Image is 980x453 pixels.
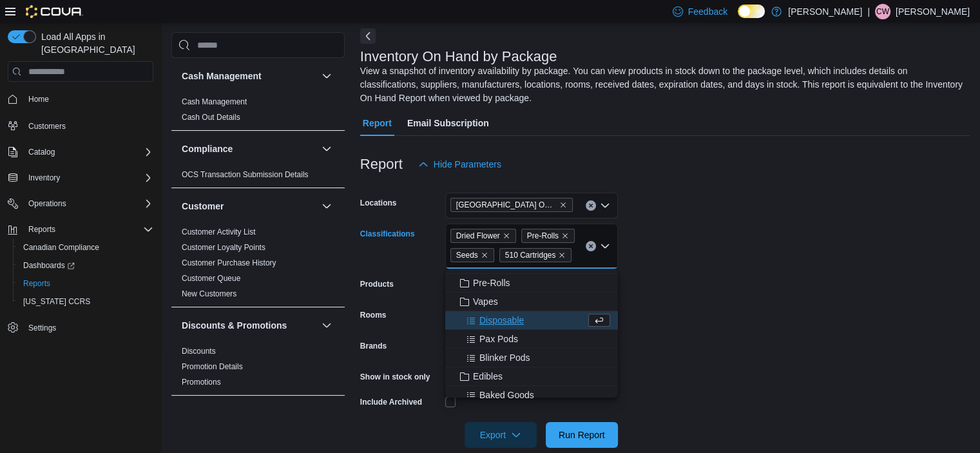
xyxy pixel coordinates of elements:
a: Home [23,92,54,107]
span: Promotion Details [182,361,243,372]
span: Discounts [182,346,216,356]
span: Reports [23,222,153,237]
a: Customer Purchase History [182,258,276,267]
span: Reports [28,224,55,235]
span: New Customers [182,289,236,299]
span: Dark Mode [738,18,738,19]
button: Operations [3,195,159,213]
button: Customer [319,198,334,214]
span: Inventory [23,170,153,186]
span: Pax Pods [479,333,518,345]
label: Include Archived [360,397,422,407]
span: Seeds [450,248,494,262]
button: Home [3,90,159,108]
button: Clear input [586,200,596,211]
button: Catalog [23,144,60,160]
span: Dried Flower [450,229,516,243]
button: Baked Goods [445,386,618,405]
button: Customers [3,116,159,135]
span: 510 Cartridges [505,249,556,262]
span: Customer Queue [182,273,240,284]
button: Inventory [23,170,65,186]
span: Reports [18,276,153,291]
span: Pre-Rolls [521,229,575,243]
span: Vapes [473,295,498,308]
h3: Report [360,157,403,172]
span: Fort York Outpost [450,198,573,212]
span: Home [23,91,153,107]
button: Hide Parameters [413,151,506,177]
a: Customers [23,119,71,134]
button: Pre-Rolls [445,274,618,293]
button: Inventory [3,169,159,187]
p: [PERSON_NAME] [788,4,862,19]
button: Reports [3,220,159,238]
span: Settings [28,323,56,333]
label: Show in stock only [360,372,430,382]
span: Pre-Rolls [473,276,510,289]
span: Home [28,94,49,104]
span: Seeds [456,249,478,262]
a: Canadian Compliance [18,240,104,255]
button: Discounts & Promotions [319,318,334,333]
label: Brands [360,341,387,351]
span: Dashboards [18,258,153,273]
p: [PERSON_NAME] [896,4,970,19]
span: Canadian Compliance [18,240,153,255]
a: OCS Transaction Submission Details [182,170,309,179]
a: Customer Activity List [182,227,256,236]
button: Settings [3,318,159,337]
a: Discounts [182,347,216,356]
span: Operations [28,198,66,209]
span: Baked Goods [479,389,534,401]
a: Settings [23,320,61,336]
span: Cash Out Details [182,112,240,122]
h3: Inventory On Hand by Package [360,49,557,64]
a: Customer Queue [182,274,240,283]
p: | [867,4,870,19]
button: Remove Pre-Rolls from selection in this group [561,232,569,240]
a: Dashboards [13,256,159,275]
img: Cova [26,5,83,18]
button: Discounts & Promotions [182,319,316,332]
span: Disposable [479,314,524,327]
button: Remove Fort York Outpost from selection in this group [559,201,567,209]
button: Clear input [586,241,596,251]
label: Products [360,279,394,289]
button: Vapes [445,293,618,311]
span: Customers [28,121,66,131]
button: Disposable [445,311,618,330]
span: Washington CCRS [18,294,153,309]
span: Dried Flower [456,229,500,242]
label: Classifications [360,229,415,239]
span: Canadian Compliance [23,242,99,253]
button: Compliance [319,141,334,157]
span: Promotions [182,377,221,387]
button: Compliance [182,142,316,155]
button: Open list of options [600,200,610,211]
button: Cash Management [319,68,334,84]
span: Settings [23,320,153,336]
div: Customer [171,224,345,307]
div: Discounts & Promotions [171,343,345,395]
button: Operations [23,196,72,211]
span: Catalog [28,147,55,157]
button: [US_STATE] CCRS [13,293,159,311]
button: Remove 510 Cartridges from selection in this group [558,251,566,259]
input: Dark Mode [738,5,765,18]
h3: Customer [182,200,224,213]
span: CW [876,4,889,19]
span: Export [472,422,529,448]
button: Blinker Pods [445,349,618,367]
span: [GEOGRAPHIC_DATA] Outpost [456,198,557,211]
button: Edibles [445,367,618,386]
a: Dashboards [18,258,80,273]
span: 510 Cartridges [499,248,572,262]
span: Dashboards [23,260,75,271]
a: Promotions [182,378,221,387]
span: Email Subscription [407,110,489,136]
span: Customer Activity List [182,227,256,237]
button: Reports [23,222,61,237]
span: Run Report [559,429,605,441]
span: Blinker Pods [479,351,530,364]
